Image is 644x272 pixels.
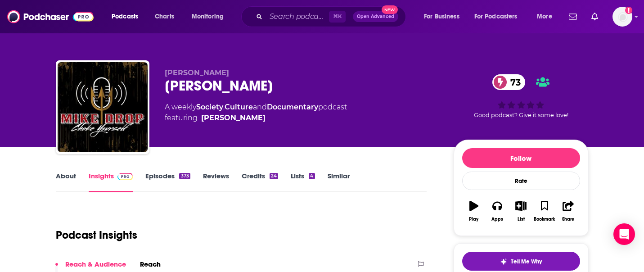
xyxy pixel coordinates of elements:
[534,217,555,222] div: Bookmark
[328,172,350,192] a: Similar
[562,217,574,222] div: Share
[196,103,223,111] a: Society
[612,7,632,27] button: Show profile menu
[462,172,580,190] div: Rate
[329,11,346,23] span: ⌘ K
[511,258,542,265] span: Tell Me Why
[89,172,133,192] a: InsightsPodchaser Pro
[613,223,635,245] div: Open Intercom Messenger
[270,173,278,179] div: 24
[612,7,632,27] img: User Profile
[65,260,126,268] p: Reach & Audience
[179,173,190,179] div: 373
[462,252,580,271] button: tell me why sparkleTell Me Why
[267,103,318,111] a: Documentary
[250,6,414,27] div: Search podcasts, credits, & more...
[145,172,190,192] a: Episodes373
[509,195,532,227] button: List
[185,9,235,24] button: open menu
[165,102,347,123] div: A weekly podcast
[424,10,459,23] span: For Business
[533,195,556,227] button: Bookmark
[155,10,174,23] span: Charts
[56,228,137,242] h1: Podcast Insights
[165,68,229,77] span: [PERSON_NAME]
[266,9,329,24] input: Search podcasts, credits, & more...
[474,10,518,23] span: For Podcasters
[291,172,315,192] a: Lists4
[565,9,581,24] a: Show notifications dropdown
[518,217,525,222] div: List
[7,8,94,25] img: Podchaser - Follow, Share and Rate Podcasts
[225,103,253,111] a: Culture
[625,7,632,14] svg: Add a profile image
[612,7,632,27] span: Logged in as cmand-c
[486,195,509,227] button: Apps
[469,217,478,222] div: Play
[56,172,76,192] a: About
[192,10,224,23] span: Monitoring
[201,113,266,123] a: Mike Ritland
[253,103,267,111] span: and
[537,10,552,23] span: More
[468,9,531,24] button: open menu
[531,9,563,24] button: open menu
[223,103,225,111] span: ,
[491,217,503,222] div: Apps
[588,9,602,24] a: Show notifications dropdown
[556,195,580,227] button: Share
[357,14,394,19] span: Open Advanced
[309,173,315,179] div: 4
[117,173,133,180] img: Podchaser Pro
[165,113,347,123] span: featuring
[140,260,161,268] h2: Reach
[382,5,398,14] span: New
[418,9,471,24] button: open menu
[500,258,507,265] img: tell me why sparkle
[474,112,568,118] span: Good podcast? Give it some love!
[454,68,589,124] div: 73Good podcast? Give it some love!
[149,9,180,24] a: Charts
[462,148,580,168] button: Follow
[501,74,525,90] span: 73
[105,9,150,24] button: open menu
[112,10,138,23] span: Podcasts
[462,195,486,227] button: Play
[492,74,525,90] a: 73
[203,172,229,192] a: Reviews
[58,62,148,152] img: Mike Drop
[353,11,398,22] button: Open AdvancedNew
[242,172,278,192] a: Credits24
